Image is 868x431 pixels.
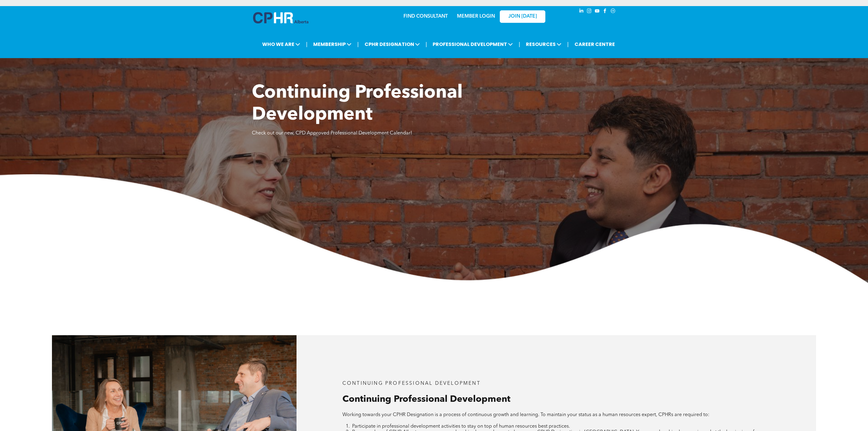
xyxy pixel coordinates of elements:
a: instagram [586,8,593,16]
span: CONTINUING PROFESSIONAL DEVELOPMENT [342,381,481,386]
span: CPHR DESIGNATION [363,39,422,50]
img: A blue and white logo for cp alberta [253,12,308,23]
span: Working towards your CPHR Designation is a process of continuous growth and learning. To maintain... [342,412,709,417]
li: | [426,38,427,50]
li: | [567,38,569,50]
span: Continuing Professional Development [342,395,510,404]
a: linkedin [578,8,585,16]
li: | [306,38,307,50]
a: FIND CONSULTANT [403,14,448,19]
a: CAREER CENTRE [573,39,617,50]
li: | [357,38,359,50]
a: JOIN [DATE] [500,10,545,23]
span: MEMBERSHIP [311,39,353,50]
span: JOIN [DATE] [508,14,537,19]
span: Continuing Professional Development [252,84,463,124]
a: MEMBER LOGIN [457,14,495,19]
span: PROFESSIONAL DEVELOPMENT [431,39,515,50]
a: youtube [594,8,601,16]
a: facebook [602,8,609,16]
span: Check out our new, CPD Approved Professional Development Calendar! [252,131,412,136]
span: WHO WE ARE [260,39,302,50]
li: | [519,38,520,50]
a: Social network [610,8,616,16]
span: Participate in professional development activities to stay on top of human resources best practices. [352,424,570,429]
span: RESOURCES [524,39,563,50]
